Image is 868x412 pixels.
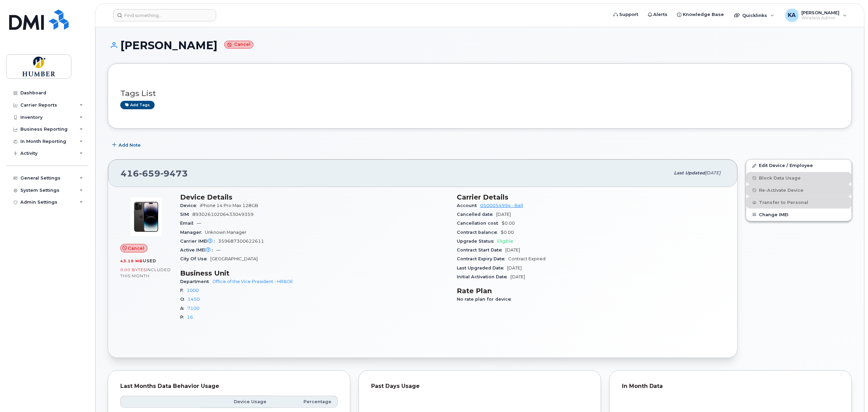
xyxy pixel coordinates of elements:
span: [DATE] [496,212,511,217]
span: Carrier IMEI [180,239,218,244]
h1: [PERSON_NAME] [108,39,852,51]
span: Last updated [674,170,706,175]
button: Add Note [108,139,146,151]
span: — [216,247,221,252]
span: $0.00 [501,230,514,235]
a: 1450 [188,297,200,302]
span: iPhone 14 Pro Max 128GB [200,203,258,208]
span: [DATE] [706,170,721,175]
th: Device Usage [200,396,273,408]
span: 0.00 Bytes [120,267,146,272]
span: Unknown Manager [205,230,246,235]
span: Contract Start Date [457,247,505,252]
span: P [180,315,187,320]
span: O [180,297,188,302]
a: 7100 [187,306,199,311]
span: 43.19 MB [120,259,143,263]
span: Add Note [119,142,141,148]
a: Edit Device / Employee [746,160,852,172]
span: $0.00 [502,221,515,226]
span: [DATE] [510,274,525,279]
span: Cancel [128,245,144,251]
a: 0500054994 - Bell [480,203,523,208]
th: Percentage [273,396,338,408]
h3: Device Details [180,193,449,201]
h3: Tags List [120,89,839,98]
span: A [180,306,187,311]
span: Contract Expiry Date [457,256,508,261]
span: 359687300622611 [218,239,264,244]
span: 9473 [160,168,188,179]
span: Account [457,203,480,208]
span: — [197,221,201,226]
span: No rate plan for device [457,297,515,302]
span: Contract Expired [508,256,545,261]
span: Initial Activation Date [457,274,510,279]
a: 1000 [187,288,199,293]
span: Last Upgraded Date [457,265,507,270]
span: Device [180,203,200,208]
span: 416 [121,168,188,179]
span: Cancelled date [457,212,496,217]
span: Re-Activate Device [759,188,804,193]
h3: Business Unit [180,269,449,277]
button: Transfer to Personal [746,196,852,209]
div: Last Months Data Behavior Usage [120,383,338,390]
div: Past Days Usage [371,383,589,390]
span: [DATE] [505,247,520,252]
span: Manager [180,230,205,235]
span: Active IMEI [180,247,216,252]
span: included this month [120,267,171,278]
a: Add tags [120,101,155,109]
span: Contract balance [457,230,501,235]
span: F [180,288,187,293]
div: In Month Data [622,383,839,390]
img: image20231002-3703462-by0d28.jpeg [126,196,167,237]
h3: Rate Plan [457,287,725,295]
span: Cancellation cost [457,221,502,226]
a: 16 [187,315,193,320]
small: Cancel [224,41,254,49]
span: Email [180,221,197,226]
span: [GEOGRAPHIC_DATA] [210,256,258,261]
span: SIM [180,212,192,217]
span: Eligible [497,239,513,244]
span: Department [180,279,212,284]
h3: Carrier Details [457,193,725,201]
button: Change IMEI [746,209,852,221]
span: [DATE] [507,265,522,270]
span: 659 [139,168,160,179]
a: Office of the Vice President - HR&OE [212,279,293,284]
span: Upgrade Status [457,239,497,244]
button: Re-Activate Device [746,184,852,196]
span: used [143,258,156,263]
span: City Of Use [180,256,210,261]
span: 89302610206433049359 [192,212,254,217]
button: Block Data Usage [746,172,852,184]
